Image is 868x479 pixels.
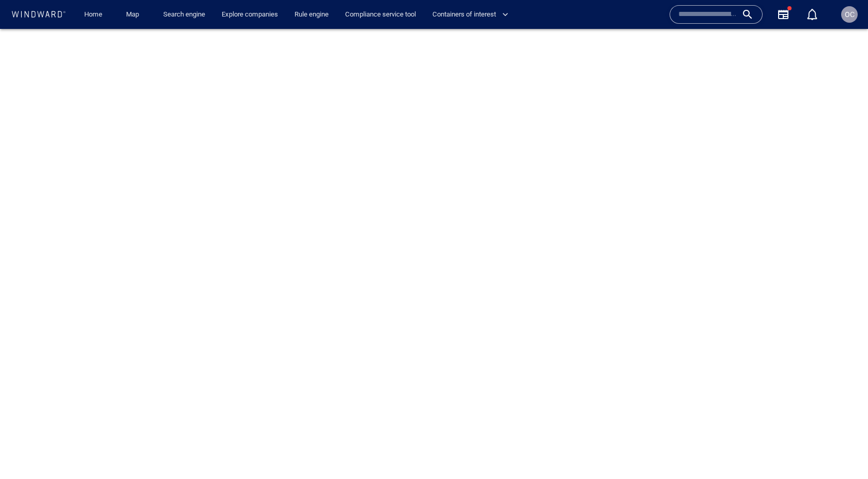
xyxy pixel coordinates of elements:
[218,6,282,24] a: Explore companies
[806,8,818,21] div: Notification center
[122,6,147,24] a: Map
[839,4,860,25] button: OC
[80,6,106,24] a: Home
[159,6,209,24] a: Search engine
[341,6,420,24] a: Compliance service tool
[845,10,855,19] span: OC
[428,6,517,24] button: Containers of interest
[824,433,860,471] iframe: Chat
[290,6,333,24] a: Rule engine
[432,9,508,21] span: Containers of interest
[76,6,110,24] button: Home
[118,6,151,24] button: Map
